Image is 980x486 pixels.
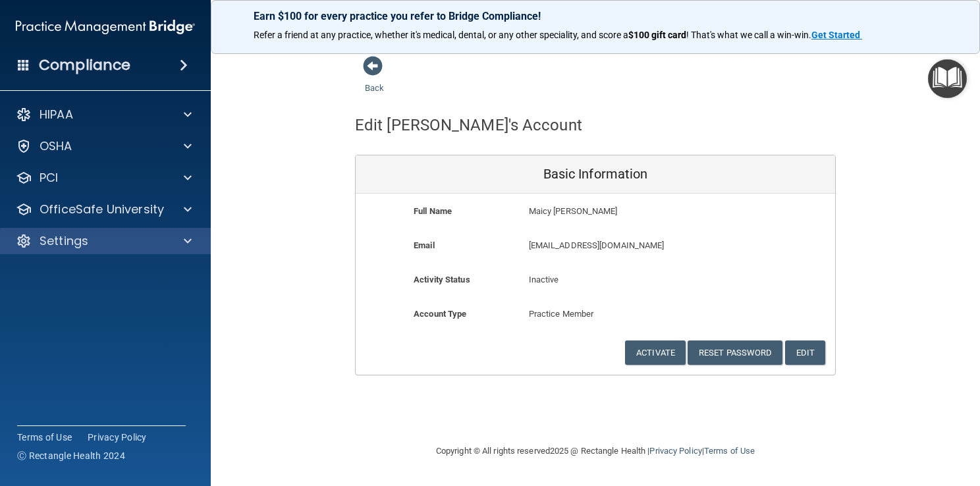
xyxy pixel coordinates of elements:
button: Reset Password [688,340,782,365]
p: Practice Member [529,306,663,322]
b: Full Name [414,206,452,216]
p: PCI [40,170,58,186]
div: Copyright © All rights reserved 2025 @ Rectangle Health | | [355,430,836,472]
a: Settings [16,233,192,249]
span: ! That's what we call a win-win. [686,30,811,40]
a: PCI [16,170,192,186]
h4: Compliance [39,56,130,74]
div: Basic Information [356,155,835,194]
strong: $100 gift card [628,30,686,40]
img: PMB logo [16,14,195,40]
p: [EMAIL_ADDRESS][DOMAIN_NAME] [529,238,739,254]
p: OfficeSafe University [40,202,164,217]
p: Inactive [529,272,663,288]
p: Maicy [PERSON_NAME] [529,203,739,219]
b: Email [414,240,435,250]
b: Account Type [414,309,466,319]
a: OSHA [16,138,192,154]
a: Privacy Policy [88,431,147,444]
a: Privacy Policy [649,446,701,456]
p: HIPAA [40,107,73,122]
button: Activate [625,340,686,365]
span: Ⓒ Rectangle Health 2024 [17,449,125,462]
a: Terms of Use [17,431,72,444]
span: Refer a friend at any practice, whether it's medical, dental, or any other speciality, and score a [254,30,628,40]
a: Get Started [811,30,862,40]
b: Activity Status [414,275,470,284]
h4: Edit [PERSON_NAME]'s Account [355,117,582,134]
p: OSHA [40,138,72,154]
a: OfficeSafe University [16,202,192,217]
p: Earn $100 for every practice you refer to Bridge Compliance! [254,10,937,22]
button: Open Resource Center [928,59,967,98]
strong: Get Started [811,30,860,40]
a: HIPAA [16,107,192,122]
p: Settings [40,233,88,249]
a: Back [365,67,384,93]
a: Terms of Use [704,446,755,456]
button: Edit [785,340,825,365]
